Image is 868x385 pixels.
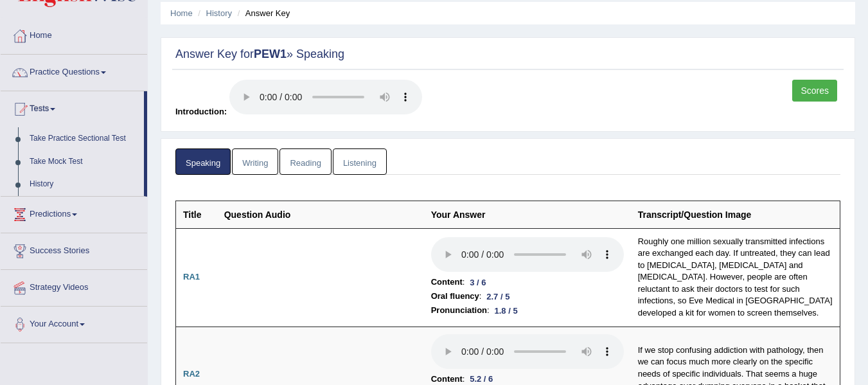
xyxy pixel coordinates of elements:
a: Writing [232,148,278,175]
b: RA2 [183,369,200,379]
a: Success Stories [1,233,147,265]
li: : [431,289,624,303]
a: Take Practice Sectional Test [24,127,144,150]
a: Practice Questions [1,55,147,87]
b: Oral fluency [431,289,479,303]
a: Home [1,18,147,50]
a: History [24,173,144,196]
th: Question Audio [217,201,424,228]
div: 3 / 6 [465,276,491,289]
b: Content [431,275,463,289]
a: Your Account [1,307,147,339]
li: : [431,275,624,289]
a: History [206,8,232,18]
a: Home [170,8,193,18]
a: Take Mock Test [24,150,144,174]
div: 2.7 / 5 [481,290,515,303]
span: Introduction: [175,107,227,116]
th: Your Answer [424,201,631,228]
th: Transcript/Question Image [631,201,840,228]
a: Listening [333,148,387,175]
a: Strategy Videos [1,270,147,302]
li: Answer Key [235,7,290,19]
b: RA1 [183,272,200,282]
strong: PEW1 [254,48,287,60]
a: Tests [1,91,144,123]
li: : [431,303,624,318]
th: Title [176,201,217,228]
div: 1.8 / 5 [490,304,523,318]
a: Reading [279,148,331,175]
h2: Answer Key for » Speaking [175,48,840,61]
a: Predictions [1,197,147,229]
a: Speaking [175,148,231,175]
td: Roughly one million sexually transmitted infections are exchanged each day. If untreated, they ca... [631,228,840,327]
b: Pronunciation [431,303,487,318]
a: Scores [792,80,837,102]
